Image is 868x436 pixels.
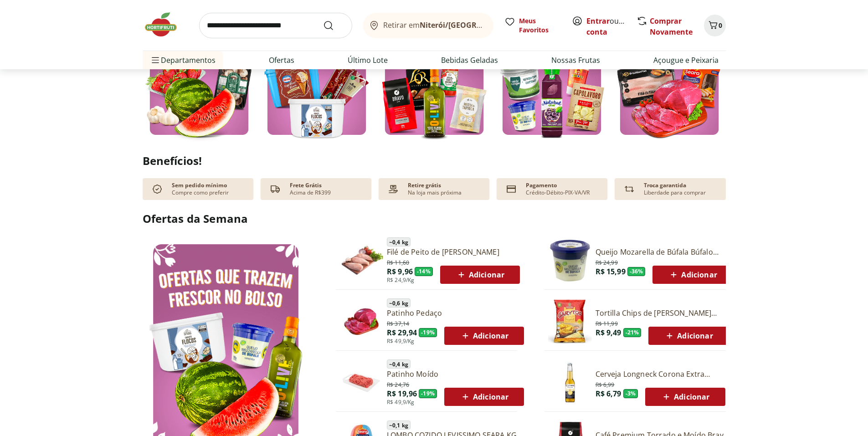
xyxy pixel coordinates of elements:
span: - 36 % [627,267,646,276]
img: Hortifruti [143,11,188,38]
p: Sem pedido mínimo [172,182,227,189]
span: Retirar em [383,21,484,29]
a: Último Lote [348,55,388,66]
span: R$ 15,99 [596,267,626,277]
a: Nossas Frutas [551,55,600,66]
span: R$ 19,96 [387,389,417,399]
span: Adicionar [661,391,709,402]
p: Liberdade para comprar [644,189,706,196]
span: ou [586,15,627,37]
button: Adicionar [645,388,725,406]
span: R$ 24,9/Kg [387,277,415,284]
img: Devolução [622,182,637,196]
button: Menu [150,49,161,71]
span: Adicionar [456,269,504,280]
a: Patinho Moído [387,369,524,379]
a: Bebidas Geladas [441,55,498,66]
img: Tortilla Chips de Milho Garytos Sequoia 120g [548,300,592,344]
button: Retirar emNiterói/[GEOGRAPHIC_DATA] [363,13,493,38]
a: Patinho Pedaço [387,308,524,318]
span: R$ 49,9/Kg [387,399,415,406]
img: Patinho Pedaço [339,300,383,344]
span: Departamentos [150,49,216,71]
p: Compre como preferir [172,189,229,196]
img: Filé de Peito de Frango Resfriado [339,239,383,282]
p: Na loja mais próxima [408,189,462,196]
a: Meus Favoritos [504,16,561,35]
a: Criar conta [586,16,637,37]
button: Submit Search [323,20,345,31]
p: Frete Grátis [290,182,322,189]
h2: Benefícios! [143,154,726,167]
span: R$ 9,96 [387,267,413,277]
span: Adicionar [460,391,508,402]
span: ~ 0,4 kg [387,359,411,369]
span: R$ 9,49 [596,328,621,338]
p: Acima de R$399 [290,189,331,196]
span: Adicionar [460,330,508,341]
h2: Ofertas da Semana [143,211,726,226]
span: - 21 % [623,328,642,337]
span: Adicionar [668,269,717,280]
span: - 14 % [415,267,433,276]
span: 0 [719,21,722,30]
button: Adicionar [444,388,524,406]
span: ~ 0,1 kg [387,421,411,430]
span: R$ 11,60 [387,257,409,267]
img: Queijo Mozarella de Búfala Búfalo Dourado 150g [548,239,592,282]
a: Entrar [586,16,610,26]
span: - 19 % [419,328,437,337]
span: R$ 6,99 [596,380,615,389]
button: Carrinho [704,15,726,36]
a: Filé de Peito de [PERSON_NAME] [387,247,520,257]
span: R$ 29,94 [387,328,417,338]
p: Pagamento [526,182,557,189]
img: Patinho Moído [339,361,383,405]
a: Queijo Mozarella de Búfala Búfalo Dourado 150g [596,247,733,257]
button: Adicionar [652,266,732,284]
img: truck [268,182,282,196]
span: - 19 % [419,389,437,398]
input: search [199,13,352,38]
img: check [150,182,164,196]
a: Açougue e Peixaria [653,55,719,66]
img: payment [386,182,401,196]
span: R$ 6,79 [596,389,621,399]
span: Adicionar [664,330,713,341]
b: Niterói/[GEOGRAPHIC_DATA] [420,20,524,30]
a: Comprar Novamente [650,16,693,37]
p: Retire grátis [408,182,441,189]
button: Adicionar [440,266,520,284]
button: Adicionar [444,327,524,345]
span: R$ 37,14 [387,318,409,328]
img: Cerveja Longneck Corona Extra 330ml [548,361,592,405]
span: Meus Favoritos [519,16,561,35]
a: Cerveja Longneck Corona Extra 330ml [596,369,725,379]
a: Ofertas [269,55,294,66]
span: R$ 24,99 [596,257,618,267]
span: - 3 % [623,389,638,398]
a: Tortilla Chips de [PERSON_NAME] 120g [596,308,729,318]
p: Crédito-Débito-PIX-VA/VR [526,189,590,196]
span: R$ 24,76 [387,380,409,389]
span: ~ 0,4 kg [387,237,411,246]
span: ~ 0,6 kg [387,298,411,308]
img: card [504,182,519,196]
span: R$ 49,9/Kg [387,338,415,345]
p: Troca garantida [644,182,686,189]
button: Adicionar [648,327,728,345]
span: R$ 11,99 [596,318,618,328]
